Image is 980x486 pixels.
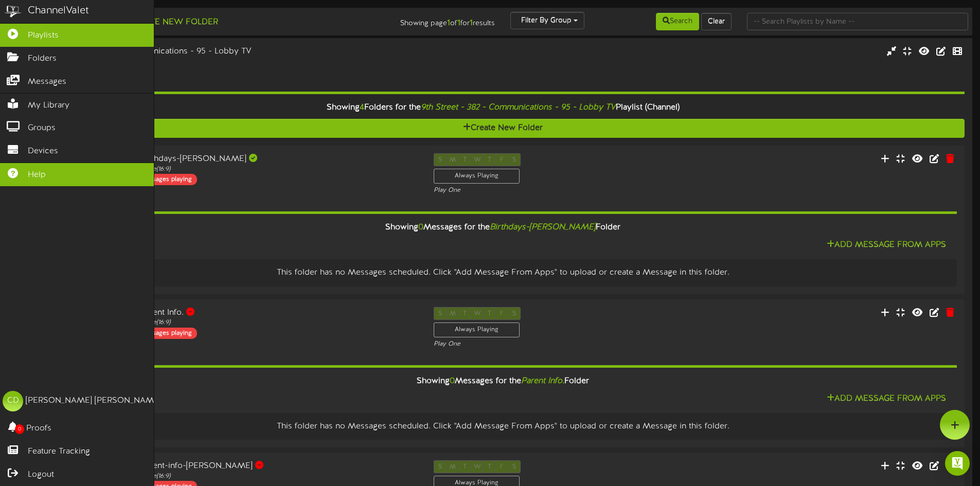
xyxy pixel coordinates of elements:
span: 0 [15,424,24,434]
strong: 1 [447,19,450,28]
div: Landscape ( 16:9 ) [126,318,418,327]
span: My Library [28,100,69,112]
button: Filter By Group [510,12,584,29]
div: Showing Messages for the Folder [41,370,965,392]
div: Play One [434,186,649,195]
div: # 1772 [41,66,417,75]
div: ChannelValet [28,4,89,19]
div: Birthdays-[PERSON_NAME] [126,153,418,165]
strong: 1 [457,19,460,28]
span: Groups [28,122,56,134]
div: CD [3,391,23,411]
div: Landscape ( 16:9 ) [41,58,417,66]
div: [PERSON_NAME] [PERSON_NAME] [26,395,161,407]
div: Always Playing [434,322,520,337]
div: 9th Street - 382 - Communications - 95 - Lobby TV [41,46,417,58]
span: Playlists [28,30,59,42]
span: Devices [28,146,58,157]
button: Add Message From Apps [824,392,949,405]
div: Showing Messages for the Folder [41,217,965,239]
span: Folders [28,53,57,65]
span: 0 [450,376,455,386]
i: 9th Street - 382 - Communications - 95 - Lobby TV [421,103,616,112]
span: 0 [418,223,423,232]
strong: 1 [470,19,473,28]
div: Parent Info. [126,307,418,319]
div: Showing Folders for the Playlist (Channel) [33,97,972,119]
div: Play One [434,340,649,349]
div: Landscape ( 16:9 ) [126,472,418,481]
div: This folder has no Messages scheduled. Click "Add Message From Apps" to upload or create a Messag... [57,421,949,433]
div: Landscape ( 16:9 ) [126,165,418,174]
button: Create New Folder [119,16,221,29]
span: Proofs [26,423,51,435]
i: Birthdays-[PERSON_NAME] [490,223,596,232]
div: Parent-info-[PERSON_NAME] [126,460,418,472]
span: Feature Tracking [28,446,90,458]
button: Search [656,13,699,30]
span: Logout [28,469,54,481]
div: 0 messages playing [131,328,197,339]
i: Parent Info. [521,376,564,386]
div: Showing page of for results [345,12,503,29]
div: Open Intercom Messenger [945,451,970,476]
div: 0 messages playing [131,174,197,185]
span: 4 [360,103,364,112]
span: Help [28,169,46,181]
button: Add Message From Apps [824,239,949,251]
input: -- Search Playlists by Name -- [747,13,968,30]
button: Create New Folder [41,119,965,138]
div: Always Playing [434,169,520,184]
button: Clear [701,13,732,30]
div: This folder has no Messages scheduled. Click "Add Message From Apps" to upload or create a Messag... [57,267,949,279]
span: Messages [28,76,66,88]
